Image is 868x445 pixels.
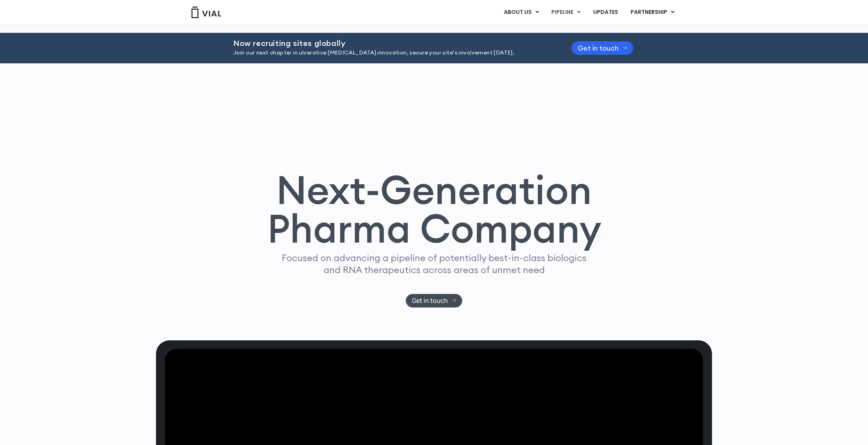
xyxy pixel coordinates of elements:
[278,252,590,276] p: Focused on advancing a pipeline of potentially best-in-class biologics and RNA therapeutics acros...
[267,170,601,248] h1: Next-Generation Pharma Company
[498,6,545,19] a: ABOUT USMenu Toggle
[406,294,463,307] a: Get in touch
[233,49,552,57] p: Join our next chapter in ulcerative [MEDICAL_DATA] innovation, secure your site’s involvement [DA...
[578,45,619,51] span: Get in touch
[545,6,587,19] a: PIPELINEMenu Toggle
[624,6,681,19] a: PARTNERSHIPMenu Toggle
[233,39,552,48] h2: Now recruiting sites globally
[587,6,624,19] a: UPDATES
[412,298,448,304] span: Get in touch
[571,41,633,55] a: Get in touch
[191,7,222,18] img: Vial Logo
